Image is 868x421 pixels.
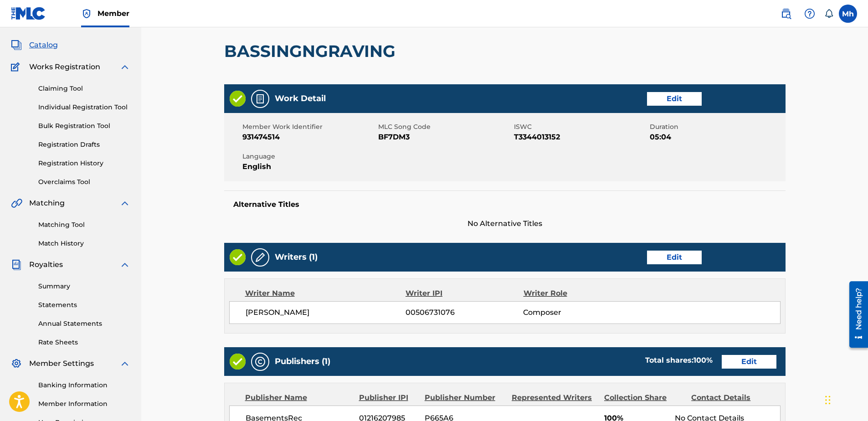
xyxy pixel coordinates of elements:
div: Writer Name [245,288,406,299]
a: Annual Statements [38,319,130,329]
span: Member [98,8,129,19]
h5: Publishers (1) [275,356,330,367]
div: Writer Role [524,288,631,299]
div: Writer IPI [406,288,524,299]
img: Royalties [11,259,22,270]
span: English [242,161,376,172]
img: help [804,8,815,19]
a: Member Information [38,399,130,409]
a: Edit [647,251,702,264]
img: Writers [255,252,266,263]
img: MLC Logo [11,7,46,20]
img: search [781,8,791,19]
span: Catalog [29,40,58,51]
a: Banking Information [38,380,130,390]
img: Valid [230,91,246,107]
img: expand [119,259,130,270]
span: 00506731076 [406,307,523,318]
span: Royalties [29,259,63,270]
span: BF7DM3 [378,132,512,143]
a: Rate Sheets [38,338,130,347]
div: Help [801,5,819,23]
iframe: Resource Center [842,278,868,351]
a: Bulk Registration Tool [38,121,130,131]
img: expand [119,62,130,72]
span: Language [242,152,376,161]
span: [PERSON_NAME] [246,307,406,318]
a: Edit [722,355,776,369]
a: CatalogCatalog [11,40,58,51]
span: 05:04 [650,132,783,143]
span: Composer [523,307,630,318]
a: Statements [38,300,130,310]
span: 100 % [693,356,713,365]
a: Matching Tool [38,220,130,230]
div: Contact Details [691,392,771,403]
span: Member Settings [29,358,94,369]
div: Drag [825,386,831,414]
div: Collection Share [604,392,684,403]
div: Publisher Number [425,392,505,403]
a: Individual Registration Tool [38,103,130,112]
a: Summary [38,282,130,291]
h5: Alternative Titles [233,200,776,209]
img: expand [119,198,130,209]
img: Valid [230,249,246,265]
span: Matching [29,198,65,209]
img: Works Registration [11,62,23,72]
span: Member Work Identifier [242,122,376,132]
span: MLC Song Code [378,122,512,132]
a: Registration Drafts [38,140,130,149]
img: expand [119,358,130,369]
img: Valid [230,354,246,370]
span: Works Registration [29,62,100,72]
img: Catalog [11,40,22,51]
span: T3344013152 [514,132,647,143]
iframe: Chat Widget [822,377,868,421]
span: 931474514 [242,132,376,143]
a: SummarySummary [11,18,66,29]
div: Notifications [824,9,833,18]
h5: Writers (1) [275,252,318,262]
img: Work Detail [255,93,266,104]
div: User Menu [839,5,857,23]
div: Represented Writers [512,392,597,403]
h5: Work Detail [275,93,326,104]
a: Edit [647,92,702,106]
a: Overclaims Tool [38,177,130,187]
img: Top Rightsholder [81,8,92,19]
img: Member Settings [11,358,22,369]
h2: BASSINGNGRAVING [224,41,400,62]
img: Publishers [255,356,266,367]
div: Total shares: [645,355,713,366]
img: Matching [11,198,22,209]
a: Public Search [777,5,795,23]
div: Publisher Name [245,392,352,403]
div: Publisher IPI [359,392,418,403]
a: Registration History [38,159,130,168]
span: Duration [650,122,783,132]
span: ISWC [514,122,647,132]
a: Match History [38,239,130,248]
a: Claiming Tool [38,84,130,93]
span: No Alternative Titles [224,218,786,229]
